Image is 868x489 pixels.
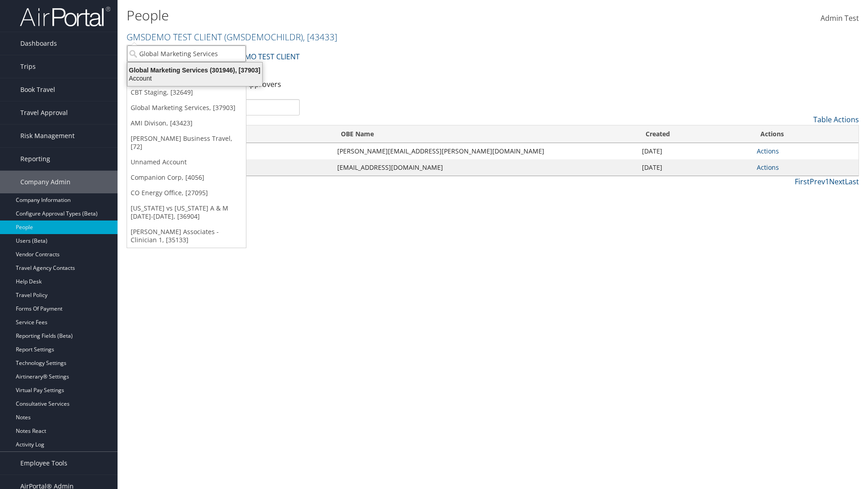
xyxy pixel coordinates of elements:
a: Prev [810,177,825,187]
a: First [795,177,810,187]
th: Actions [752,125,859,143]
td: [DATE] [637,159,752,176]
span: Dashboards [20,32,57,55]
div: Account [122,74,268,82]
span: Travel Approval [20,101,68,124]
a: GMSDEMO TEST CLIENT [219,48,300,66]
a: Global Marketing Services, [37903] [127,100,246,115]
a: [PERSON_NAME] Business Travel, [72] [127,131,246,154]
h1: People [127,6,615,25]
a: 1 [825,177,829,187]
input: Search Accounts [127,45,246,62]
td: [EMAIL_ADDRESS][DOMAIN_NAME] [333,159,637,176]
span: Book Travel [20,78,55,101]
td: [DATE] [637,143,752,159]
a: Unnamed Account [127,154,246,170]
span: Trips [20,55,36,78]
a: Companion Corp, [4056] [127,170,246,185]
span: Risk Management [20,125,75,147]
a: CBT Staging, [32649] [127,85,246,100]
a: [PERSON_NAME] Associates - Clinician 1, [35133] [127,224,246,248]
a: CO Energy Office, [27095] [127,185,246,201]
a: Table Actions [813,115,859,125]
span: Company Admin [20,171,71,193]
td: [PERSON_NAME][EMAIL_ADDRESS][PERSON_NAME][DOMAIN_NAME] [333,143,637,159]
a: Approvers [245,79,281,89]
a: Next [829,177,845,187]
span: ( GMSDEMOCHILDR ) [224,31,303,43]
img: airportal-logo.png [20,6,110,27]
a: [US_STATE] vs [US_STATE] A & M [DATE]-[DATE], [36904] [127,201,246,224]
a: AMI Divison, [43423] [127,115,246,131]
a: Actions [757,163,779,172]
th: OBE Name: activate to sort column ascending [333,125,637,143]
span: Employee Tools [20,452,67,475]
a: GMSDEMO TEST CLIENT [127,31,337,43]
a: Admin Test [821,5,859,33]
a: Actions [757,147,779,155]
span: Reporting [20,148,50,170]
span: Admin Test [821,13,859,23]
a: Last [845,177,859,187]
span: , [ 43433 ] [303,31,337,43]
div: Global Marketing Services (301946), [37903] [122,66,268,74]
th: Created: activate to sort column ascending [637,125,752,143]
